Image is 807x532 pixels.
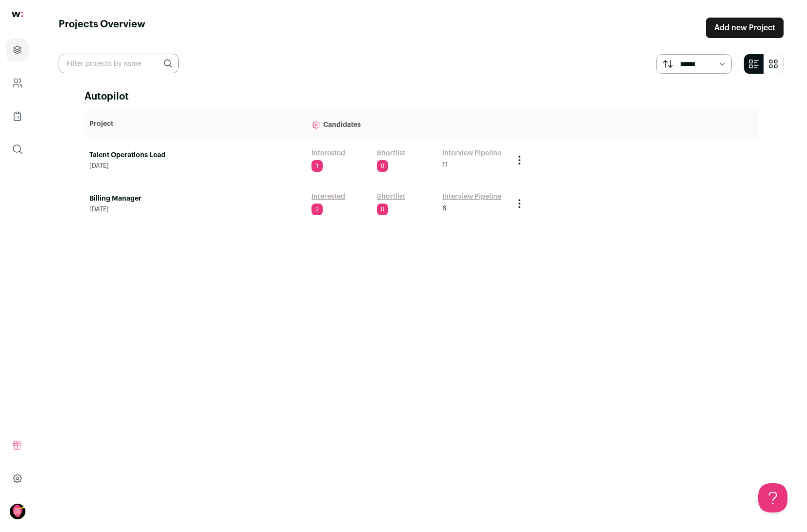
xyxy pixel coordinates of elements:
[10,504,25,519] button: Open dropdown
[377,192,405,202] a: Shortlist
[311,114,504,134] p: Candidates
[89,194,302,204] a: Billing Manager
[59,54,179,73] input: Filter projects by name
[377,148,405,158] a: Shortlist
[442,148,501,158] a: Interview Pipeline
[514,198,525,209] button: Project Actions
[89,162,302,170] span: [DATE]
[311,160,323,172] span: 1
[758,483,787,512] iframe: Help Scout Beacon - Open
[311,204,323,215] span: 2
[12,12,23,17] img: wellfound-shorthand-0d5821cbd27db2630d0214b213865d53afaa358527fdda9d0ea32b1df1b89c2c.svg
[89,119,302,129] p: Project
[6,38,29,61] a: Projects
[84,90,758,103] h2: Autopilot
[442,192,501,202] a: Interview Pipeline
[6,104,29,128] a: Company Lists
[10,504,25,519] img: 328686-medium_jpg
[89,205,302,213] span: [DATE]
[89,150,302,160] a: Talent Operations Lead
[377,204,388,215] span: 0
[311,148,345,158] a: Interested
[377,160,388,172] span: 0
[59,18,145,38] h1: Projects Overview
[706,18,784,38] a: Add new Project
[6,71,29,95] a: Company and ATS Settings
[442,160,448,170] span: 11
[514,154,525,166] button: Project Actions
[442,204,447,213] span: 6
[311,192,345,202] a: Interested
